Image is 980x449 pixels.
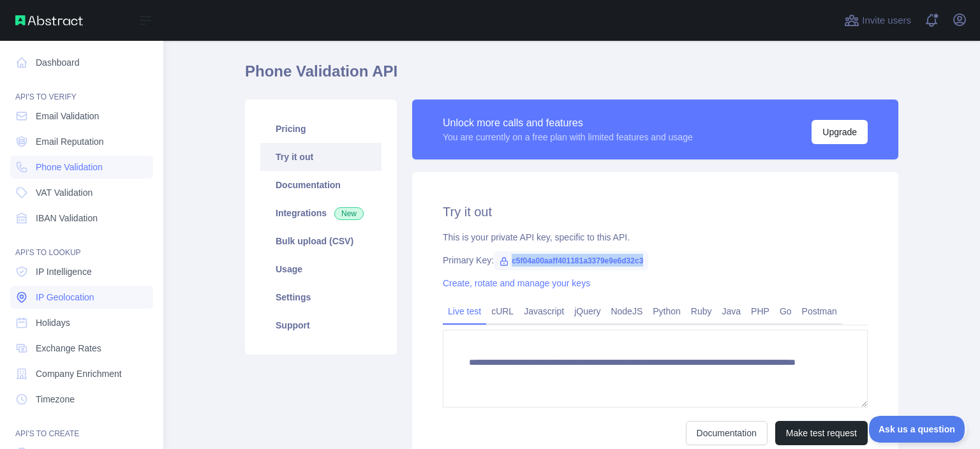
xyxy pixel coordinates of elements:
a: Javascript [519,301,569,321]
span: Invite users [862,13,911,28]
h2: Try it out [443,203,868,221]
a: Integrations New [260,199,382,227]
a: Postman [797,301,842,321]
span: Timezone [36,393,75,406]
a: Go [775,301,797,321]
a: NodeJS [605,301,648,321]
span: Company Enrichment [36,367,122,380]
a: Support [260,311,382,339]
a: Ruby [686,301,717,321]
img: Abstract API [15,15,83,26]
div: API'S TO LOOKUP [10,232,153,258]
a: Pricing [260,115,382,143]
div: Primary Key: [443,254,868,267]
span: IP Intelligence [36,265,92,278]
span: Email Validation [36,110,99,122]
span: Holidays [36,316,70,329]
a: Phone Validation [10,156,153,179]
a: Documentation [686,421,768,445]
a: Try it out [260,143,382,171]
div: You are currently on a free plan with limited features and usage [443,131,693,144]
a: Java [717,301,746,321]
a: Settings [260,283,382,311]
a: Live test [443,301,486,321]
a: Documentation [260,171,382,199]
a: Exchange Rates [10,337,153,360]
a: Usage [260,255,382,283]
a: IBAN Validation [10,207,153,230]
span: IBAN Validation [36,212,98,224]
a: Bulk upload (CSV) [260,227,382,255]
a: Holidays [10,311,153,334]
div: API'S TO CREATE [10,413,153,439]
span: New [334,207,364,220]
a: IP Intelligence [10,260,153,283]
a: VAT Validation [10,181,153,204]
span: Exchange Rates [36,342,101,355]
a: Timezone [10,388,153,411]
a: Company Enrichment [10,362,153,385]
iframe: Toggle Customer Support [869,416,967,443]
h1: Phone Validation API [245,61,898,92]
a: cURL [486,301,519,321]
a: Python [648,301,686,321]
a: Email Validation [10,105,153,128]
div: API'S TO VERIFY [10,77,153,102]
div: This is your private API key, specific to this API. [443,231,868,244]
a: Email Reputation [10,130,153,153]
span: IP Geolocation [36,291,94,304]
a: Dashboard [10,51,153,74]
span: VAT Validation [36,186,93,199]
span: c5f04a00aaff401181a3379e9e6d32c3 [494,251,648,270]
a: IP Geolocation [10,286,153,309]
button: Upgrade [812,120,868,144]
button: Make test request [775,421,868,445]
button: Invite users [842,10,914,31]
a: Create, rotate and manage your keys [443,278,590,288]
span: Email Reputation [36,135,104,148]
a: PHP [746,301,775,321]
span: Phone Validation [36,161,103,173]
a: jQuery [569,301,605,321]
div: Unlock more calls and features [443,115,693,131]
